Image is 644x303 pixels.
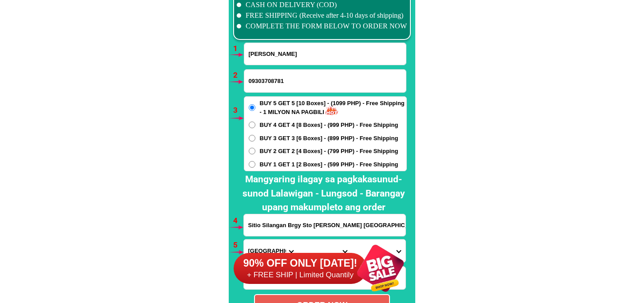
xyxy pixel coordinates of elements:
input: Input full_name [244,43,406,65]
h6: + FREE SHIP | Limited Quantily [234,270,367,280]
h6: 3 [233,105,243,116]
input: BUY 2 GET 2 [4 Boxes] - (799 PHP) - Free Shipping [249,148,255,154]
span: BUY 1 GET 1 [2 Boxes] - (599 PHP) - Free Shipping [260,160,398,169]
li: COMPLETE THE FORM BELOW TO ORDER NOW [237,21,407,31]
h2: Mangyaring ilagay sa pagkakasunud-sunod Lalawigan - Lungsod - Barangay upang makumpleto ang order [236,173,411,215]
h6: 5 [233,240,243,251]
input: Input address [244,214,405,236]
li: FREE SHIPPING (Receive after 4-10 days of shipping) [237,10,407,21]
span: BUY 3 GET 3 [6 Boxes] - (899 PHP) - Free Shipping [260,134,398,143]
input: BUY 3 GET 3 [6 Boxes] - (899 PHP) - Free Shipping [249,135,255,142]
span: BUY 4 GET 4 [8 Boxes] - (999 PHP) - Free Shipping [260,121,398,130]
h6: 4 [233,215,243,227]
input: BUY 4 GET 4 [8 Boxes] - (999 PHP) - Free Shipping [249,122,255,128]
input: BUY 5 GET 5 [10 Boxes] - (1099 PHP) - Free Shipping - 1 MILYON NA PAGBILI [249,104,255,111]
h6: 2 [233,70,243,81]
h6: 90% OFF ONLY [DATE]! [234,257,367,270]
span: BUY 5 GET 5 [10 Boxes] - (1099 PHP) - Free Shipping - 1 MILYON NA PAGBILI [260,99,406,116]
input: Input phone_number [244,70,406,92]
input: BUY 1 GET 1 [2 Boxes] - (599 PHP) - Free Shipping [249,161,255,168]
h6: 1 [233,43,243,55]
span: BUY 2 GET 2 [4 Boxes] - (799 PHP) - Free Shipping [260,147,398,156]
